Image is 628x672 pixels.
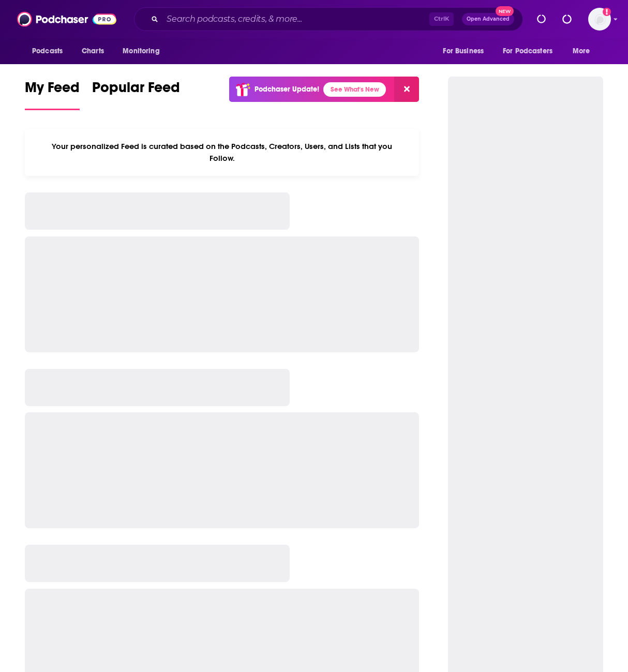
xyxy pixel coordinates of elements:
[588,8,611,31] img: User Profile
[75,41,110,61] a: Charts
[134,7,523,31] div: Search podcasts, credits, & more...
[603,8,611,16] svg: Add a profile image
[123,44,159,58] span: Monitoring
[429,12,454,26] span: Ctrl K
[25,129,419,176] div: Your personalized Feed is curated based on the Podcasts, Creators, Users, and Lists that you Follow.
[115,41,173,61] button: open menu
[573,44,590,58] span: More
[503,44,552,58] span: For Podcasters
[436,41,497,61] button: open menu
[92,79,180,102] span: Popular Feed
[323,82,386,97] a: See What's New
[82,44,104,58] span: Charts
[25,79,80,102] span: My Feed
[162,11,429,27] input: Search podcasts, credits, & more...
[467,17,510,22] span: Open Advanced
[462,13,514,25] button: Open AdvancedNew
[92,79,180,110] a: Popular Feed
[443,44,484,58] span: For Business
[17,9,116,29] img: Podchaser - Follow, Share and Rate Podcasts
[496,41,567,61] button: open menu
[25,79,80,110] a: My Feed
[255,85,319,94] p: Podchaser Update!
[588,8,611,31] span: Logged in as KMosley
[25,41,76,61] button: open menu
[565,41,603,61] button: open menu
[588,8,611,31] button: Show profile menu
[32,44,63,58] span: Podcasts
[496,6,514,16] span: New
